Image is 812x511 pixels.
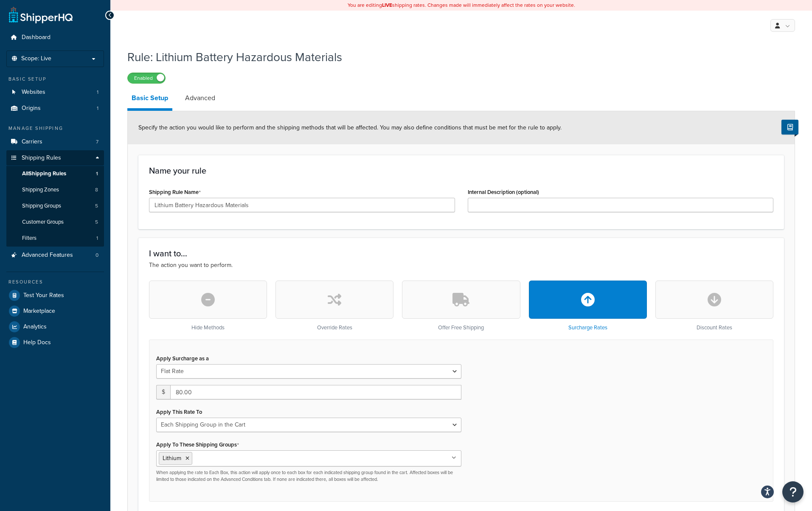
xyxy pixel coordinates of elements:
b: LIVE [382,1,392,9]
span: Origins [22,105,41,112]
span: 1 [97,89,98,96]
a: AllShipping Rules1 [6,166,104,182]
span: Scope: Live [21,55,51,62]
span: Shipping Groups [22,202,61,210]
li: Carriers [6,134,104,150]
p: When applying the rate to Each Box, this action will apply once to each box for each indicated sh... [156,469,461,483]
label: Apply This Rate To [156,409,202,415]
a: Advanced Features0 [6,247,104,263]
p: The action you want to perform. [149,261,773,270]
span: All Shipping Rules [22,170,66,177]
span: Shipping Zones [22,186,59,194]
a: Customer Groups5 [6,214,104,230]
li: Websites [6,84,104,100]
button: Show Help Docs [781,120,798,135]
span: 1 [96,235,98,242]
div: Basic Setup [6,76,104,83]
h3: I want to... [149,249,773,258]
label: Enabled [128,73,165,83]
span: Websites [22,89,45,96]
label: Internal Description (optional) [468,189,539,195]
li: Filters [6,230,104,246]
a: Basic Setup [127,88,172,111]
label: Apply To These Shipping Groups [156,441,239,448]
span: 7 [96,138,98,146]
span: 1 [96,170,98,177]
a: Shipping Groups5 [6,198,104,214]
a: Analytics [6,319,104,334]
button: Open Resource Center [782,481,804,503]
span: 5 [95,219,98,226]
span: Analytics [23,323,47,331]
span: Customer Groups [22,219,64,226]
h1: Rule: Lithium Battery Hazardous Materials [127,49,784,65]
a: Test Your Rates [6,288,104,303]
span: Shipping Rules [22,154,61,162]
a: Help Docs [6,335,104,350]
li: Shipping Rules [6,150,104,247]
a: Origins1 [6,101,104,116]
span: 8 [95,186,98,194]
span: Test Your Rates [23,292,64,299]
a: Filters1 [6,230,104,246]
li: Customer Groups [6,214,104,230]
a: Shipping Rules [6,150,104,166]
li: Shipping Zones [6,182,104,198]
span: Carriers [22,138,42,146]
span: $ [156,385,170,399]
div: Manage Shipping [6,125,104,132]
span: Specify the action you would like to perform and the shipping methods that will be affected. You ... [138,123,562,132]
div: Surcharge Rates [529,281,647,331]
a: Dashboard [6,30,104,45]
a: Advanced [181,88,219,108]
a: Carriers7 [6,134,104,150]
h3: Name your rule [149,166,773,175]
label: Shipping Rule Name [149,189,201,196]
span: Lithium [163,454,181,463]
span: Help Docs [23,339,51,346]
div: Override Rates [275,281,393,331]
li: Origins [6,101,104,116]
li: Shipping Groups [6,198,104,214]
a: Websites1 [6,84,104,100]
span: Marketplace [23,308,55,315]
li: Advanced Features [6,247,104,263]
span: 5 [95,202,98,210]
div: Offer Free Shipping [402,281,520,331]
label: Apply Surcharge as a [156,355,209,362]
div: Resources [6,278,104,286]
span: Advanced Features [22,252,73,259]
span: 0 [96,252,98,259]
div: Hide Methods [149,281,267,331]
span: Dashboard [22,34,51,41]
div: Discount Rates [655,281,773,331]
a: Marketplace [6,303,104,319]
span: 1 [97,105,98,112]
a: Shipping Zones8 [6,182,104,198]
span: Filters [22,235,37,242]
